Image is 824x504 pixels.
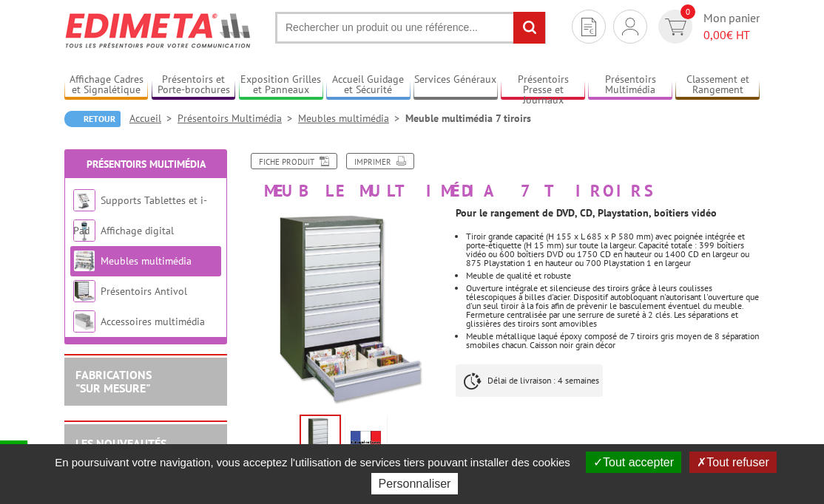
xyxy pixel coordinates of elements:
a: Présentoirs Antivol [101,285,187,298]
a: Présentoirs Multimédia [178,112,298,125]
button: Tout refuser [689,452,776,473]
img: Supports Tablettes et i-Pad [73,189,95,211]
a: LES NOUVEAUTÉS [75,436,166,451]
a: FABRICATIONS"Sur Mesure" [75,367,152,395]
span: En poursuivant votre navigation, vous acceptez l'utilisation de services tiers pouvant installer ... [47,456,578,469]
input: rechercher [513,12,545,44]
a: Fiche produit [251,153,337,169]
a: Accessoires multimédia [101,315,205,328]
a: Présentoirs Multimédia [588,73,672,98]
p: Délai de livraison : 4 semaines [456,364,603,397]
img: edimeta_produit_fabrique_en_france.jpg [348,418,384,463]
a: Affichage Cadres et Signalétique [64,73,148,98]
a: Accueil Guidage et Sécurité [326,73,410,98]
img: meubles_multimedia_173990.jpg [242,207,445,409]
a: Supports Tablettes et i-Pad [73,194,207,237]
span: 0 [681,4,695,19]
li: Meuble de qualité et robuste [466,271,760,280]
img: meubles_multimedia_173990.jpg [301,416,340,462]
img: devis rapide [581,18,596,36]
span: Mon panier [703,10,760,44]
a: Classement et Rangement [675,73,759,98]
a: Accueil [129,112,178,125]
img: Accessoires multimédia [73,310,95,333]
a: Présentoirs Multimédia [87,157,206,171]
li: Tiroir grande capacité (H 155 x L 685 x P 580 mm) avec poignée intégrée et porte-étiquette (H 15 ... [466,232,760,268]
a: Exposition Grilles et Panneaux [239,73,322,98]
a: Meubles multimédia [101,254,192,268]
li: Meuble multimédia 7 tiroirs [405,111,531,126]
li: Ouverture intégrale et silencieuse des tiroirs grâce à leurs coulisses télescopiques à billes d'a... [466,284,760,328]
a: Présentoirs Presse et Journaux [501,73,584,98]
button: Tout accepter [586,452,681,473]
img: devis rapide [622,18,638,35]
img: Edimeta [64,3,253,58]
img: devis rapide [665,18,686,35]
li: Meuble métallique laqué époxy composé de 7 tiroirs gris moyen de 8 séparation smobiles chacun. Ca... [466,332,760,350]
a: Imprimer [346,153,414,169]
input: Rechercher un produit ou une référence... [275,12,546,44]
button: Personnaliser (fenêtre modale) [371,473,459,494]
span: 0,00 [703,27,726,42]
img: Meubles multimédia [73,250,95,272]
a: Affichage digital [101,224,174,237]
a: Présentoirs et Porte-brochures [152,73,235,98]
a: Services Généraux [413,73,497,98]
a: devis rapide 0 Mon panier 0,00€ HT [655,10,760,44]
span: € HT [703,27,760,44]
a: Retour [64,111,121,127]
a: Meubles multimédia [298,112,405,125]
strong: Pour le rangement de DVD, CD, Playstation, boîtiers vidéo [456,206,717,219]
img: Présentoirs Antivol [73,280,95,302]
